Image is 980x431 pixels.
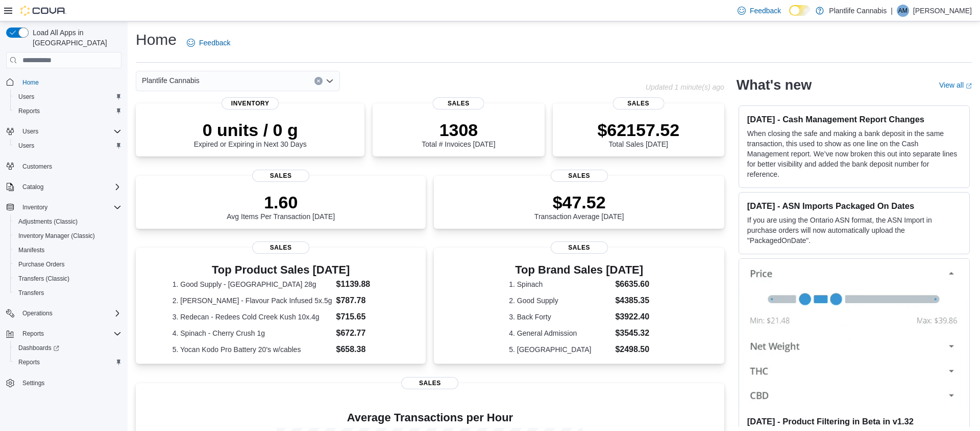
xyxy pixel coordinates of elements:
span: Sales [252,241,309,254]
button: Home [2,74,126,89]
dt: 1. Good Supply - [GEOGRAPHIC_DATA] 28g [173,279,332,289]
h1: Home [136,30,177,50]
a: Users [14,91,38,103]
a: Feedback [183,33,234,53]
span: Inventory [222,97,279,110]
a: Home [18,76,43,89]
button: Users [18,125,42,138]
button: Customers [2,159,126,174]
dd: $2498.50 [615,343,649,356]
button: Inventory [18,201,52,213]
span: Catalog [22,183,43,191]
span: Reports [18,328,121,340]
span: Reports [18,358,40,366]
div: Avg Items Per Transaction [DATE] [227,192,335,221]
p: [PERSON_NAME] [913,5,972,17]
dd: $658.38 [336,343,389,356]
dt: 2. [PERSON_NAME] - Flavour Pack Infused 5x.5g [173,295,332,306]
span: Sales [433,97,484,110]
span: Catalog [18,181,121,193]
span: Reports [14,105,121,117]
a: Reports [14,105,44,117]
dd: $6635.60 [615,278,649,290]
button: Transfers [10,286,126,300]
p: 1308 [422,120,495,140]
span: Inventory Manager (Classic) [18,232,95,240]
span: Purchase Orders [18,260,65,268]
span: Customers [22,163,52,171]
span: Adjustments (Classic) [18,218,78,226]
p: When closing the safe and making a bank deposit in the same transaction, this used to show as one... [747,128,961,179]
span: AM [898,5,908,17]
span: Feedback [199,38,230,48]
svg: External link [966,83,972,89]
img: Cova [20,6,66,16]
a: Inventory Manager (Classic) [14,230,99,242]
a: Customers [18,160,56,173]
div: Abbie Mckie [897,5,909,17]
dd: $3922.40 [615,311,649,323]
h4: Average Transactions per Hour [144,412,716,424]
a: Manifests [14,244,48,256]
span: Reports [18,107,40,115]
dd: $787.78 [336,294,389,307]
a: Dashboards [14,342,63,354]
button: Operations [18,307,57,319]
span: Reports [14,356,121,368]
span: Inventory [18,201,121,213]
div: Expired or Expiring in Next 30 Days [194,120,307,148]
div: Total Sales [DATE] [597,120,679,148]
dd: $3545.32 [615,327,649,339]
span: Users [22,127,38,136]
span: Transfers (Classic) [18,275,69,283]
span: Users [14,91,121,103]
a: Settings [18,377,48,389]
dt: 4. Spinach - Cherry Crush 1g [173,328,332,338]
div: Transaction Average [DATE] [534,192,624,221]
span: Users [18,142,34,150]
span: Transfers [14,287,121,299]
button: Adjustments (Classic) [10,214,126,229]
span: Dashboards [14,342,121,354]
a: Adjustments (Classic) [14,215,82,228]
button: Settings [2,375,126,390]
a: Transfers [14,287,48,299]
span: Transfers [18,289,44,297]
p: | [891,5,893,17]
span: Manifests [18,246,44,254]
span: Home [22,78,39,87]
h3: Top Brand Sales [DATE] [509,264,649,276]
span: Sales [551,170,608,182]
dd: $715.65 [336,311,389,323]
button: Transfers (Classic) [10,272,126,286]
button: Reports [18,328,48,340]
span: Dark Mode [789,16,790,16]
span: Transfers (Classic) [14,273,121,285]
p: $62157.52 [597,120,679,140]
span: Dashboards [18,344,59,352]
span: Operations [22,309,53,317]
div: Total # Invoices [DATE] [422,120,495,148]
span: Users [18,93,34,101]
span: Sales [612,97,664,110]
span: Settings [18,376,121,389]
h3: [DATE] - ASN Imports Packaged On Dates [747,201,961,211]
dd: $1139.88 [336,278,389,290]
span: Load All Apps in [GEOGRAPHIC_DATA] [29,28,121,48]
input: Dark Mode [789,5,811,16]
h3: [DATE] - Product Filtering in Beta in v1.32 [747,416,961,426]
span: Users [14,140,121,152]
dd: $672.77 [336,327,389,339]
h2: What's new [737,77,812,93]
button: Users [10,139,126,153]
button: Users [10,90,126,104]
span: Sales [252,170,309,182]
button: Inventory Manager (Classic) [10,229,126,243]
button: Reports [10,104,126,118]
dt: 3. Back Forty [509,312,611,322]
p: If you are using the Ontario ASN format, the ASN Import in purchase orders will now automatically... [747,215,961,246]
p: Plantlife Cannabis [829,5,887,17]
span: Sales [401,377,458,389]
dt: 5. Yocan Kodo Pro Battery 20's w/cables [173,344,332,355]
button: Clear input [314,77,323,85]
